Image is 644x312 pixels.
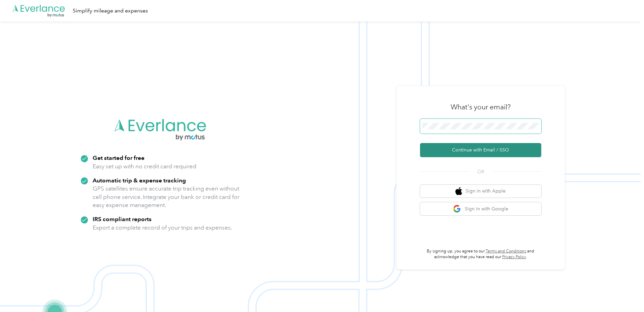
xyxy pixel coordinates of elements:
[93,162,196,171] p: Easy set up with no credit card required
[502,254,526,259] a: Privacy Policy
[73,7,148,15] div: Simplify mileage and expenses
[93,184,240,209] p: GPS satellites ensure accurate trip tracking even without cell phone service. Integrate your bank...
[93,177,186,184] strong: Automatic trip & expense tracking
[455,187,462,196] img: apple logo
[420,185,541,198] button: apple logoSign in with Apple
[453,205,461,213] img: google logo
[93,215,152,222] strong: IRS compliant reports
[93,154,144,161] strong: Get started for free
[420,143,541,157] button: Continue with Email / SSO
[486,249,526,254] a: Terms and Conditions
[93,223,232,232] p: Export a complete record of your trips and expenses.
[420,202,541,215] button: google logoSign in with Google
[469,168,492,175] span: OR
[420,248,541,260] p: By signing up, you agree to our and acknowledge that you have read our .
[451,102,511,112] h3: What's your email?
